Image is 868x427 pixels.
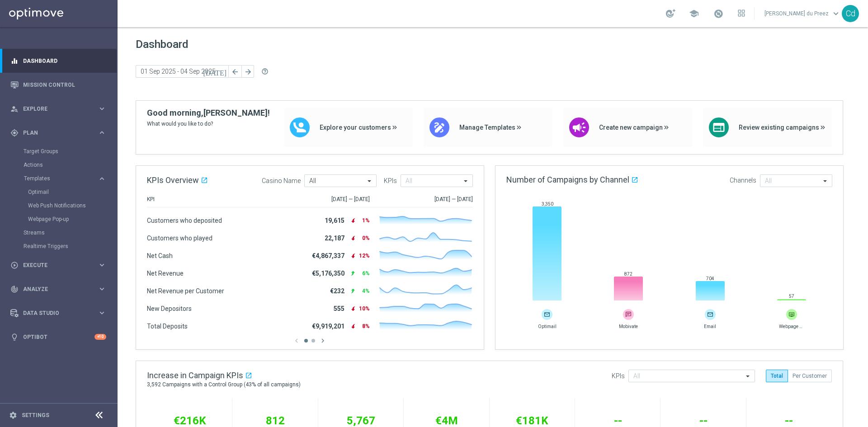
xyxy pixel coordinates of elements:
a: Streams [24,229,94,236]
div: Cd [842,5,859,22]
a: Realtime Triggers [24,243,94,250]
div: Dashboard [10,49,106,73]
a: Optimail [28,188,94,196]
i: keyboard_arrow_right [98,104,106,113]
div: Data Studio [10,309,98,317]
button: gps_fixed Plan keyboard_arrow_right [10,129,107,136]
button: play_circle_outline Execute keyboard_arrow_right [10,262,107,269]
div: Templates [24,172,117,226]
div: Mission Control [10,73,106,97]
div: Optimail [28,185,117,199]
div: Analyze [10,285,98,293]
div: Target Groups [24,145,117,158]
a: Web Push Notifications [28,202,94,209]
a: Settings [22,413,49,418]
div: +10 [94,334,106,340]
i: track_changes [10,285,19,293]
i: keyboard_arrow_right [98,174,106,183]
div: Webpage Pop-up [28,212,117,226]
i: settings [9,411,17,419]
a: Actions [24,161,94,169]
div: Actions [24,158,117,172]
div: Execute [10,261,98,269]
div: Realtime Triggers [24,239,117,253]
div: Streams [24,226,117,239]
div: Plan [10,129,98,137]
button: Mission Control [10,81,107,89]
span: keyboard_arrow_down [831,9,841,19]
span: Execute [23,263,98,268]
span: school [689,9,699,19]
i: equalizer [10,57,19,65]
span: Explore [23,106,98,112]
a: Mission Control [23,73,106,97]
button: equalizer Dashboard [10,57,107,65]
a: [PERSON_NAME] du Preezkeyboard_arrow_down [764,7,842,20]
span: Plan [23,130,98,136]
div: Web Push Notifications [28,199,117,212]
i: play_circle_outline [10,261,19,269]
i: lightbulb [10,333,19,341]
button: person_search Explore keyboard_arrow_right [10,105,107,113]
div: Optibot [10,325,106,349]
i: keyboard_arrow_right [98,285,106,293]
i: gps_fixed [10,129,19,137]
div: Templates [24,176,98,181]
a: Dashboard [23,49,106,73]
button: Data Studio keyboard_arrow_right [10,310,107,317]
button: Templates keyboard_arrow_right [24,175,107,182]
button: track_changes Analyze keyboard_arrow_right [10,286,107,293]
span: Analyze [23,286,98,292]
button: lightbulb Optibot +10 [10,333,107,341]
i: keyboard_arrow_right [98,309,106,317]
a: Optibot [23,325,94,349]
div: Explore [10,105,98,113]
i: person_search [10,105,19,113]
i: keyboard_arrow_right [98,128,106,137]
span: Data Studio [23,310,98,316]
i: keyboard_arrow_right [98,261,106,269]
a: Target Groups [24,148,94,155]
a: Webpage Pop-up [28,216,94,223]
span: Templates [24,176,89,181]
